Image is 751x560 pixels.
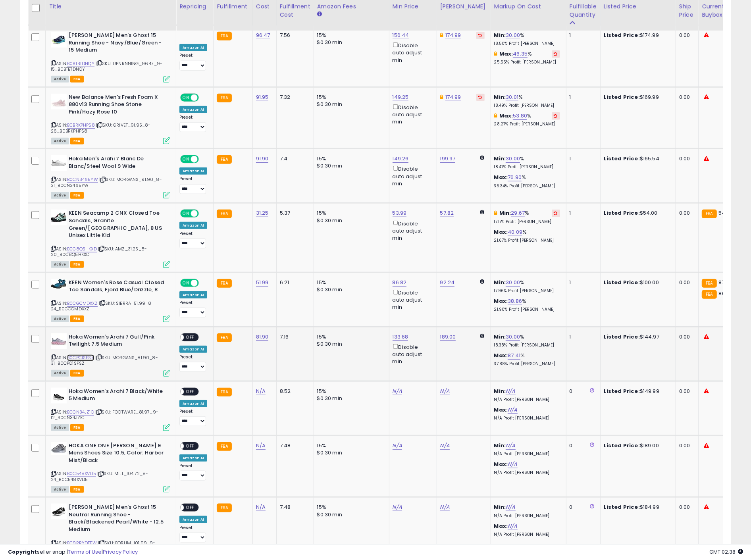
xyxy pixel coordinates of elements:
span: ON [181,94,191,101]
a: 38.86 [508,297,522,305]
span: ON [181,279,191,286]
div: $0.30 min [317,511,383,518]
div: % [494,210,560,224]
div: 15% [317,333,383,341]
div: Preset: [179,463,207,481]
a: B0CN3465YW [67,176,98,183]
a: 30.00 [506,333,520,341]
div: ASIN: [51,279,170,321]
div: 0.00 [679,279,692,286]
span: FBA [70,370,84,377]
div: Markup on Cost [494,2,563,11]
div: $0.30 min [317,101,383,108]
div: % [494,50,560,65]
i: Revert to store-level Max Markup [554,52,558,56]
div: 15% [317,94,383,101]
div: $174.99 [604,32,670,39]
div: Disable auto adjust min [393,41,431,64]
div: % [494,352,560,367]
span: 88.76 [719,290,733,297]
span: OFF [198,94,210,101]
a: 96.47 [256,31,270,39]
small: FBA [217,388,231,396]
a: 87.41 [508,352,520,360]
img: 41rij9Rr95L._SL40_.jpg [51,32,67,48]
i: Revert to store-level Max Markup [554,114,558,118]
img: 31OlC7hB+AL._SL40_.jpg [51,388,67,404]
b: Min: [494,155,506,162]
span: OFF [184,504,196,511]
a: 149.26 [393,155,409,163]
div: % [494,174,560,189]
a: 174.99 [445,93,461,101]
b: Max: [494,297,508,305]
div: Preset: [179,354,207,372]
span: FBA [70,261,84,268]
span: | SKU: FOOTWARE_81.97_9-12_B0CN34JZ1C [51,409,158,421]
p: 18.47% Profit [PERSON_NAME] [494,164,560,170]
div: Amazon AI [179,346,207,353]
div: Disable auto adjust min [393,219,431,242]
div: 0.00 [679,210,692,217]
small: FBA [217,279,231,288]
div: Amazon AI [179,222,207,229]
div: 8.52 [280,388,308,395]
div: 0.00 [679,504,692,511]
b: Min: [494,333,506,341]
a: N/A [256,503,266,511]
b: Listed Price: [604,387,640,395]
small: FBA [702,290,716,299]
b: Listed Price: [604,279,640,286]
div: Disable auto adjust min [393,103,431,125]
a: 31.25 [256,209,269,217]
div: Amazon AI [179,106,207,113]
div: Title [49,2,173,11]
a: N/A [508,522,517,530]
div: ASIN: [51,388,170,430]
span: All listings currently available for purchase on Amazon [51,486,69,493]
span: FBA [70,486,84,493]
span: 2025-10-7 02:38 GMT [709,548,743,556]
span: FBA [70,138,84,144]
div: $0.30 min [317,395,383,402]
div: Disable auto adjust min [393,288,431,311]
p: N/A Profit [PERSON_NAME] [494,470,560,475]
b: Min: [494,279,506,286]
p: N/A Profit [PERSON_NAME] [494,532,560,537]
a: Privacy Policy [103,548,138,556]
div: $169.99 [604,94,670,101]
b: Hoka Women's Arahi 7 Black/White 5 Medium [69,388,165,404]
a: 53.99 [393,209,407,217]
div: $0.30 min [317,286,383,293]
a: 133.68 [393,333,408,341]
div: 7.48 [280,504,308,511]
b: Listed Price: [604,442,640,449]
a: 40.09 [508,228,522,236]
div: Preset: [179,176,207,194]
b: Min: [494,503,506,511]
a: 30.00 [506,155,520,163]
div: 1 [570,333,594,341]
div: ASIN: [51,210,170,267]
b: Listed Price: [604,31,640,39]
span: OFF [184,443,196,449]
div: Fulfillment Cost [280,2,310,19]
div: 7.56 [280,32,308,39]
a: 174.99 [445,31,461,39]
i: Calculated using Dynamic Max Price. [480,155,484,160]
i: Revert to store-level Dynamic Max Price [479,33,482,37]
div: % [494,229,560,243]
span: All listings currently available for purchase on Amazon [51,192,69,199]
div: 0.00 [679,32,692,39]
i: Calculated using Dynamic Max Price. [480,333,484,339]
span: 54 [719,209,726,217]
i: This overrides the store level max markup for this listing [494,113,497,118]
span: All listings currently available for purchase on Amazon [51,316,69,322]
div: ASIN: [51,333,170,376]
p: 25.55% Profit [PERSON_NAME] [494,60,560,65]
a: 91.90 [256,155,269,163]
b: Max: [494,352,508,359]
a: N/A [440,387,450,395]
div: Ship Price [679,2,695,19]
small: FBA [702,279,716,288]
